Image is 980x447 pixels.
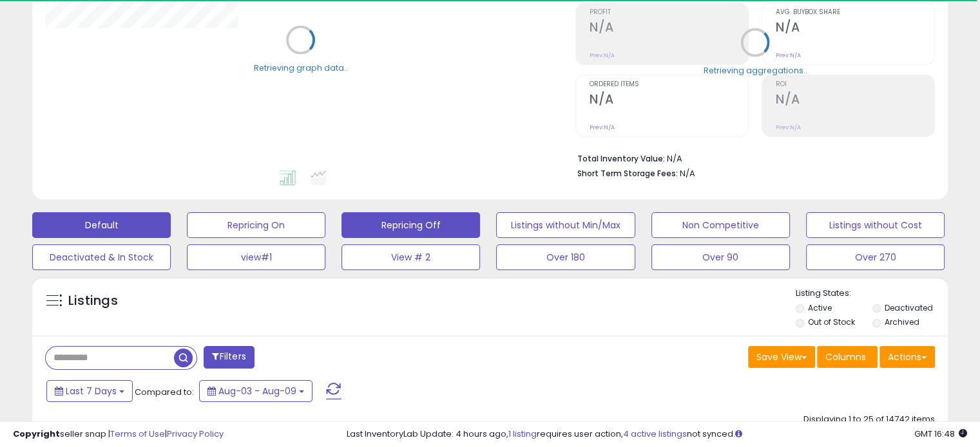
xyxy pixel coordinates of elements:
button: Filters [204,346,254,369]
button: Repricing On [187,212,325,238]
button: Over 270 [806,244,945,270]
button: View # 2 [341,244,480,270]
button: Over 180 [496,244,635,270]
button: Columns [817,346,878,368]
label: Archived [884,316,919,327]
div: Retrieving aggregations.. [704,64,807,76]
strong: Copyright [13,428,60,440]
a: Privacy Policy [167,428,224,440]
div: Retrieving graph data.. [254,62,348,73]
button: Non Competitive [651,212,790,238]
span: Aug-03 - Aug-09 [218,385,296,397]
p: Listing States: [796,287,948,300]
span: Last 7 Days [66,385,117,397]
div: Displaying 1 to 25 of 14742 items [803,414,935,426]
label: Out of Stock [808,316,855,327]
button: Save View [748,346,815,368]
label: Active [808,302,832,313]
a: Terms of Use [110,428,165,440]
button: Deactivated & In Stock [32,244,171,270]
h5: Listings [68,292,118,310]
span: 2025-08-17 16:48 GMT [914,428,967,440]
button: Over 90 [651,244,790,270]
button: Repricing Off [341,212,480,238]
button: view#1 [187,244,325,270]
a: 4 active listings [623,428,687,440]
span: Compared to: [135,386,194,398]
span: Columns [825,351,866,363]
a: 1 listing [508,428,537,440]
div: seller snap | | [13,428,224,441]
button: Listings without Min/Max [496,212,635,238]
button: Aug-03 - Aug-09 [199,380,312,402]
button: Last 7 Days [46,380,133,402]
button: Listings without Cost [806,212,945,238]
div: Last InventoryLab Update: 4 hours ago, requires user action, not synced. [347,428,967,441]
button: Default [32,212,171,238]
button: Actions [879,346,935,368]
label: Deactivated [884,302,932,313]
